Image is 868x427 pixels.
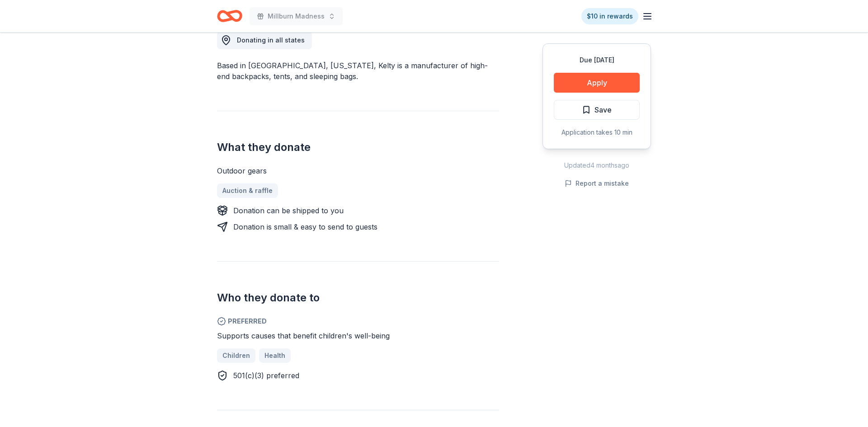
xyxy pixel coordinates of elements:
[554,55,640,66] div: Due [DATE]
[217,5,242,27] a: Home
[217,60,499,82] div: Based in [GEOGRAPHIC_DATA], [US_STATE], Kelty is a manufacturer of high-end backpacks, tents, and...
[542,160,651,171] div: Updated 4 months ago
[250,7,343,25] button: Millburn Madness
[222,350,250,361] span: Children
[233,205,344,216] div: Donation can be shipped to you
[237,36,305,44] span: Donating in all states
[217,331,390,340] span: Supports causes that benefit children's well-being
[554,127,640,138] div: Application takes 10 min
[565,178,629,189] button: Report a mistake
[554,73,640,93] button: Apply
[264,350,285,361] span: Health
[233,371,299,380] span: 501(c)(3) preferred
[594,104,612,116] span: Save
[217,165,499,176] div: Outdoor gears
[259,348,291,363] a: Health
[217,183,278,198] a: Auction & raffle
[268,11,325,22] span: Millburn Madness
[217,140,499,155] h2: What they donate
[554,100,640,120] button: Save
[233,221,377,232] div: Donation is small & easy to send to guests
[217,348,255,363] a: Children
[217,291,499,305] h2: Who they donate to
[581,8,638,24] a: $10 in rewards
[217,316,499,327] span: Preferred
